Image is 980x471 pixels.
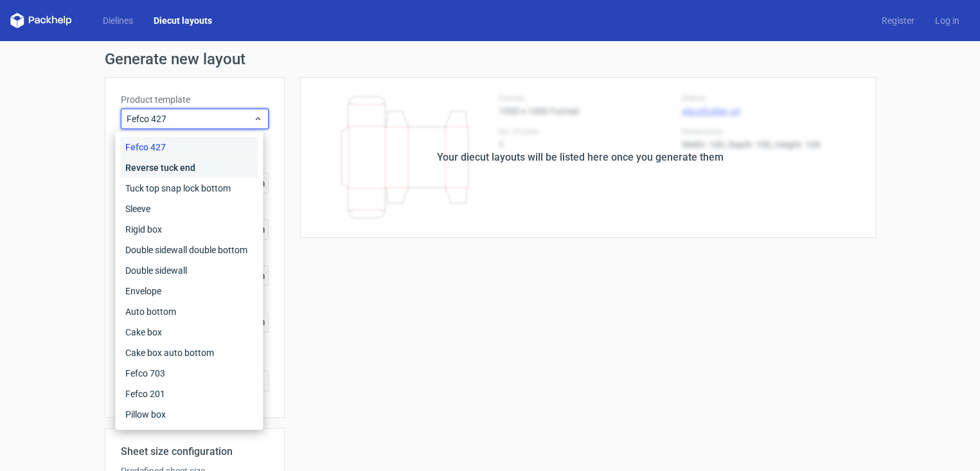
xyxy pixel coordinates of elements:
[120,157,258,178] div: Reverse tuck end
[120,199,258,219] div: Sleeve
[120,240,258,260] div: Double sidewall double bottom
[120,301,258,322] div: Auto bottom
[127,112,253,125] span: Fefco 427
[120,260,258,281] div: Double sidewall
[120,404,258,425] div: Pillow box
[925,14,970,27] a: Log in
[120,178,258,199] div: Tuck top snap lock bottom
[120,281,258,301] div: Envelope
[121,444,269,459] h2: Sheet size configuration
[120,342,258,363] div: Cake box auto bottom
[120,322,258,342] div: Cake box
[120,137,258,157] div: Fefco 427
[120,219,258,240] div: Rigid box
[120,363,258,384] div: Fefco 703
[143,14,222,27] a: Diecut layouts
[93,14,143,27] a: Dielines
[120,384,258,404] div: Fefco 201
[871,14,925,27] a: Register
[105,51,876,67] h1: Generate new layout
[121,93,269,106] label: Product template
[437,150,724,165] div: Your diecut layouts will be listed here once you generate them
